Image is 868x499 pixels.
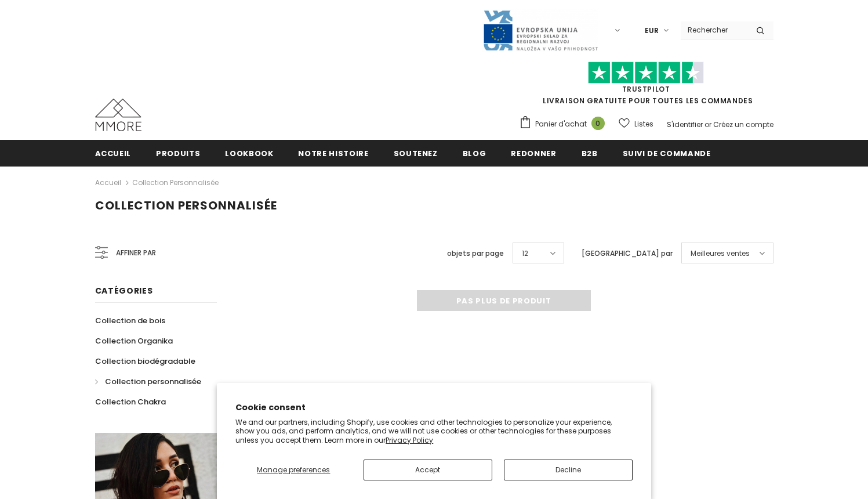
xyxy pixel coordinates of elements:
[582,140,598,166] a: B2B
[225,148,273,159] span: Lookbook
[591,117,605,130] span: 0
[482,25,598,35] a: Javni Razpis
[447,248,504,259] label: objets par page
[235,402,633,414] h2: Cookie consent
[713,120,773,129] a: Créez un compte
[95,140,132,166] a: Accueil
[619,114,653,134] a: Listes
[588,62,704,84] img: Faites confiance aux étoiles pilotes
[511,140,556,166] a: Redonner
[681,21,747,38] input: Search Site
[522,248,528,259] span: 12
[95,99,141,131] img: Cas MMORE
[519,67,773,106] span: LIVRAISON GRATUITE POUR TOUTES LES COMMANDES
[105,376,201,387] span: Collection personnalisée
[156,140,200,166] a: Produits
[116,247,156,259] span: Affiner par
[582,148,598,159] span: B2B
[95,335,173,346] span: Collection Organika
[691,248,750,259] span: Meilleures ventes
[645,25,659,37] span: EUR
[582,248,673,259] label: [GEOGRAPHIC_DATA] par
[95,197,277,214] span: Collection personnalisée
[535,118,587,130] span: Panier d'achat
[386,435,433,445] a: Privacy Policy
[95,331,173,351] a: Collection Organika
[298,140,368,166] a: Notre histoire
[235,418,633,445] p: We and our partners, including Shopify, use cookies and other technologies to personalize your ex...
[95,351,195,371] a: Collection biodégradable
[95,356,195,367] span: Collection biodégradable
[667,120,703,129] a: S'identifier
[634,118,653,130] span: Listes
[623,148,711,159] span: Suivi de commande
[364,460,492,480] button: Accept
[257,465,330,475] span: Manage preferences
[511,148,556,159] span: Redonner
[298,148,368,159] span: Notre histoire
[95,176,121,190] a: Accueil
[95,310,165,331] a: Collection de bois
[225,140,273,166] a: Lookbook
[519,115,611,133] a: Panier d'achat 0
[482,9,598,52] img: Javni Razpis
[504,460,633,480] button: Decline
[95,315,165,326] span: Collection de bois
[394,140,438,166] a: soutenez
[622,84,670,94] a: TrustPilot
[463,148,486,159] span: Blog
[132,178,219,187] a: Collection personnalisée
[623,140,711,166] a: Suivi de commande
[704,120,711,129] span: or
[95,396,166,407] span: Collection Chakra
[95,371,201,392] a: Collection personnalisée
[156,148,200,159] span: Produits
[463,140,486,166] a: Blog
[235,460,351,480] button: Manage preferences
[95,148,132,159] span: Accueil
[95,285,153,296] span: Catégories
[95,392,166,412] a: Collection Chakra
[394,148,438,159] span: soutenez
